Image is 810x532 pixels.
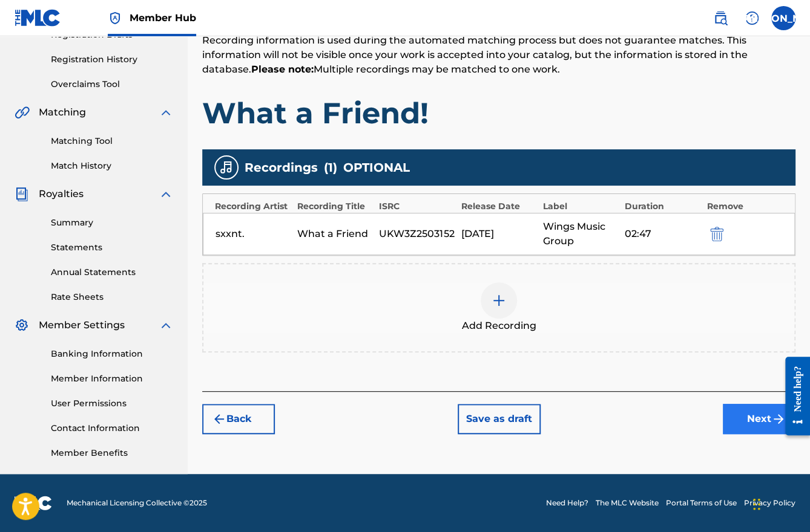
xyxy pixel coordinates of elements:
button: Save as draft [458,404,541,434]
a: Annual Statements [51,266,173,279]
a: Rate Sheets [51,291,173,303]
iframe: Resource Center [776,348,810,445]
div: Drag [753,486,760,522]
div: Label [543,200,619,213]
img: recording [219,160,234,175]
a: Overclaims Tool [51,78,173,91]
img: help [745,11,759,25]
a: Match History [51,160,173,172]
a: The MLC Website [596,498,659,508]
span: ( 1 ) [324,158,337,177]
img: expand [159,187,173,201]
a: Summary [51,216,173,229]
img: 7ee5dd4eb1f8a8e3ef2f.svg [212,412,226,426]
a: Banking Information [51,348,173,360]
img: logo [15,496,52,510]
img: search [713,11,728,25]
div: Recording Title [297,200,372,213]
span: Recordings [245,158,318,177]
span: Recording information is used during the automated matching process but does not guarantee matche... [202,34,748,75]
img: MLC Logo [15,9,61,27]
div: What a Friend [297,227,373,241]
a: Member Benefits [51,447,173,459]
a: Member Information [51,372,173,385]
a: Need Help? [546,498,588,508]
img: f7272a7cc735f4ea7f67.svg [771,412,786,426]
div: Release Date [461,200,536,213]
iframe: Chat Widget [749,474,810,532]
a: Privacy Policy [744,498,795,508]
img: 12a2ab48e56ec057fbd8.svg [710,227,723,241]
div: Remove [707,200,783,213]
img: Member Settings [15,318,29,332]
div: sxxnt. [216,227,291,241]
strong: Please note: [251,63,314,75]
a: Statements [51,241,173,254]
div: User Menu [771,6,795,30]
div: 02:47 [625,227,700,241]
button: Back [202,404,275,434]
div: ISRC [379,200,455,213]
img: expand [159,105,173,120]
span: Royalties [39,187,84,201]
a: Public Search [708,6,733,30]
a: Matching Tool [51,135,173,148]
img: Matching [15,105,30,120]
span: Matching [39,105,86,120]
div: Help [740,6,764,30]
span: Member Hub [130,11,196,25]
div: Wings Music Group [543,219,619,248]
div: UKW3Z2503152 [379,227,455,241]
div: Duration [625,200,700,213]
div: [DATE] [461,227,536,241]
span: Add Recording [462,319,536,333]
span: OPTIONAL [343,158,410,177]
a: User Permissions [51,397,173,410]
h1: What a Friend! [202,95,795,131]
div: Recording Artist [215,200,291,213]
a: Contact Information [51,422,173,435]
img: expand [159,318,173,332]
span: Mechanical Licensing Collective © 2025 [67,498,207,508]
a: Portal Terms of Use [666,498,737,508]
a: Registration History [51,53,173,66]
button: Next [723,404,795,434]
img: Royalties [15,187,29,201]
img: add [492,293,506,308]
img: Top Rightsholder [108,11,122,25]
span: Member Settings [39,318,125,332]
